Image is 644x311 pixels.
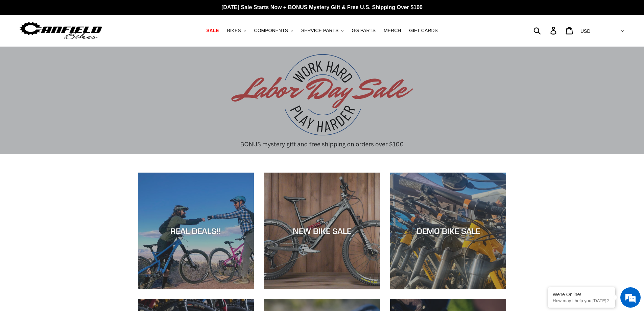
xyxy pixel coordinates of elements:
a: GIFT CARDS [406,26,441,35]
img: Canfield Bikes [19,20,103,41]
button: SERVICE PARTS [298,26,347,35]
input: Search [537,23,554,38]
a: SALE [203,26,222,35]
a: DEMO BIKE SALE [390,173,506,289]
span: GIFT CARDS [409,28,438,34]
span: COMPONENTS [254,28,288,34]
a: GG PARTS [348,26,379,35]
div: DEMO BIKE SALE [390,226,506,236]
button: COMPONENTS [251,26,296,35]
span: SALE [206,28,219,34]
a: NEW BIKE SALE [264,173,380,289]
div: NEW BIKE SALE [264,226,380,236]
span: GG PARTS [352,28,376,34]
a: MERCH [380,26,404,35]
a: REAL DEALS!! [138,173,254,289]
div: REAL DEALS!! [138,226,254,236]
span: MERCH [384,28,401,34]
span: BIKES [227,28,241,34]
button: BIKES [223,26,249,35]
span: SERVICE PARTS [301,28,338,34]
div: We're Online! [553,292,610,297]
p: How may I help you today? [553,298,610,303]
